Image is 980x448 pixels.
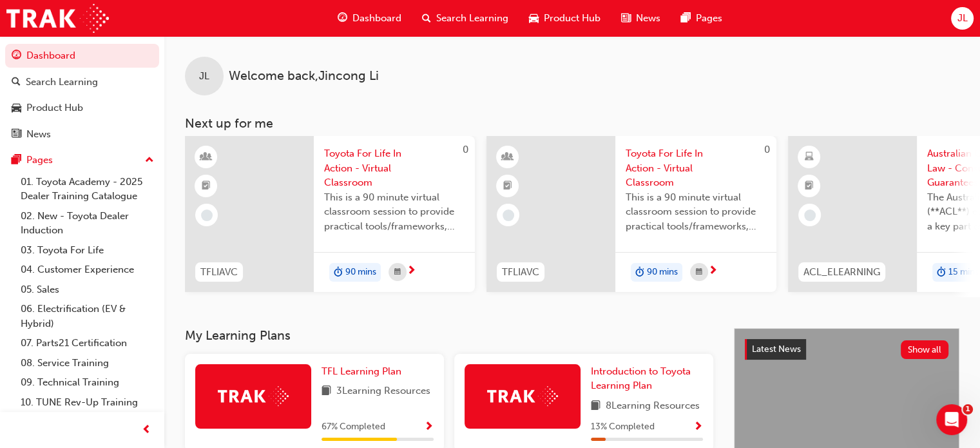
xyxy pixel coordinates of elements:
span: pages-icon [12,155,21,166]
a: TFL Learning Plan [322,364,407,379]
a: Dashboard [5,44,159,68]
span: booktick-icon [202,178,211,195]
iframe: Intercom live chat [936,404,967,435]
a: 03. Toyota For Life [15,240,159,260]
span: next-icon [407,266,416,277]
span: search-icon [422,10,431,26]
span: Show Progress [424,422,434,433]
div: Product Hub [26,101,83,115]
span: learningRecordVerb_NONE-icon [201,209,213,221]
span: News [636,11,660,26]
span: search-icon [12,77,21,88]
span: Dashboard [352,11,401,26]
span: pages-icon [681,10,691,26]
span: next-icon [708,266,718,277]
span: news-icon [621,10,631,26]
span: 15 mins [948,265,979,280]
div: Pages [26,153,53,168]
span: news-icon [12,129,21,141]
a: Introduction to Toyota Learning Plan [591,364,703,393]
a: pages-iconPages [671,5,733,32]
span: 3 Learning Resources [336,384,430,400]
a: 0TFLIAVCToyota For Life In Action - Virtual ClassroomThis is a 90 minute virtual classroom sessio... [185,136,475,292]
span: guage-icon [12,50,21,62]
span: JL [199,69,209,84]
span: TFL Learning Plan [322,365,401,377]
a: search-iconSearch Learning [412,5,519,32]
span: 67 % Completed [322,420,385,434]
button: Show Progress [424,419,434,435]
span: JL [957,11,967,26]
button: Pages [5,148,159,172]
span: Latest News [752,344,801,355]
span: book-icon [322,384,331,400]
span: Show Progress [693,422,703,433]
a: 04. Customer Experience [15,260,159,280]
span: Search Learning [436,11,508,26]
span: learningResourceType_INSTRUCTOR_LED-icon [202,149,211,166]
span: book-icon [591,398,600,414]
span: This is a 90 minute virtual classroom session to provide practical tools/frameworks, behaviours a... [626,190,766,234]
a: 02. New - Toyota Dealer Induction [15,206,159,240]
button: DashboardSearch LearningProduct HubNews [5,41,159,148]
span: TFLIAVC [200,265,238,280]
img: Trak [6,4,109,33]
span: 0 [463,144,468,155]
button: JL [951,7,974,30]
span: This is a 90 minute virtual classroom session to provide practical tools/frameworks, behaviours a... [324,190,465,234]
span: Toyota For Life In Action - Virtual Classroom [626,146,766,190]
span: Introduction to Toyota Learning Plan [591,365,691,392]
span: duration-icon [635,264,644,281]
div: News [26,127,51,142]
span: Toyota For Life In Action - Virtual Classroom [324,146,465,190]
a: Product Hub [5,96,159,120]
a: 06. Electrification (EV & Hybrid) [15,299,159,333]
span: car-icon [529,10,539,26]
span: calendar-icon [394,264,401,280]
span: 90 mins [647,265,678,280]
a: news-iconNews [611,5,671,32]
div: Search Learning [26,75,98,90]
span: calendar-icon [696,264,702,280]
a: 0TFLIAVCToyota For Life In Action - Virtual ClassroomThis is a 90 minute virtual classroom sessio... [486,136,776,292]
span: learningResourceType_ELEARNING-icon [805,149,814,166]
a: 09. Technical Training [15,373,159,393]
span: learningResourceType_INSTRUCTOR_LED-icon [503,149,512,166]
span: booktick-icon [503,178,512,195]
span: 8 Learning Resources [606,398,700,414]
a: Latest NewsShow all [745,339,948,360]
span: booktick-icon [805,178,814,195]
a: guage-iconDashboard [327,5,412,32]
span: TFLIAVC [502,265,539,280]
span: 90 mins [345,265,376,280]
a: 10. TUNE Rev-Up Training [15,393,159,413]
span: duration-icon [334,264,343,281]
span: guage-icon [338,10,347,26]
span: up-icon [145,152,154,169]
span: Pages [696,11,722,26]
a: News [5,122,159,146]
span: prev-icon [142,422,151,438]
span: 1 [963,404,973,414]
img: Trak [218,386,289,406]
a: 08. Service Training [15,353,159,373]
span: learningRecordVerb_NONE-icon [503,209,514,221]
a: 05. Sales [15,280,159,300]
span: car-icon [12,102,21,114]
h3: Next up for me [164,116,980,131]
span: Product Hub [544,11,600,26]
a: Search Learning [5,70,159,94]
a: 07. Parts21 Certification [15,333,159,353]
a: car-iconProduct Hub [519,5,611,32]
span: duration-icon [937,264,946,281]
span: Welcome back , Jincong Li [229,69,379,84]
img: Trak [487,386,558,406]
a: 01. Toyota Academy - 2025 Dealer Training Catalogue [15,172,159,206]
span: learningRecordVerb_NONE-icon [804,209,816,221]
button: Show Progress [693,419,703,435]
span: ACL_ELEARNING [803,265,880,280]
span: 13 % Completed [591,420,655,434]
h3: My Learning Plans [185,328,713,343]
